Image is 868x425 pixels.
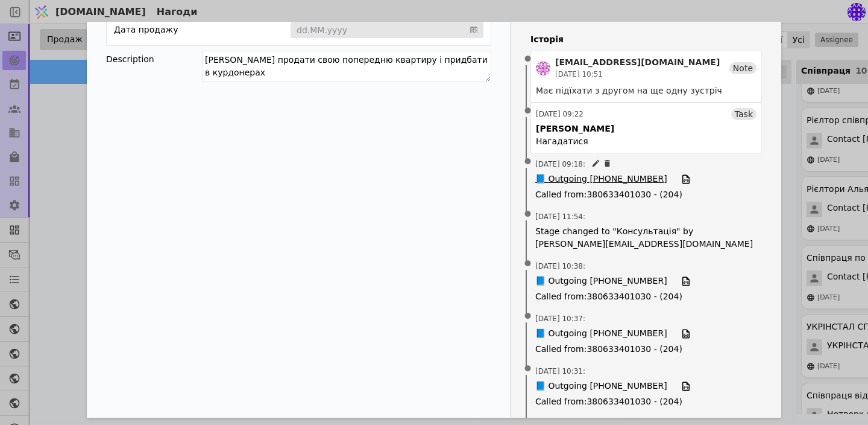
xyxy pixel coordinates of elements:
[522,96,534,127] span: •
[535,290,757,303] span: Called from : 380633401030 - (204)
[535,313,585,324] span: [DATE] 10:37 :
[106,51,202,68] div: Description
[535,380,667,393] span: 📘 Outgoing [PHONE_NUMBER]
[202,51,491,82] textarea: [PERSON_NAME] продати свою попередню квартиру і придбати в курдонерах
[535,327,667,340] span: 📘 Outgoing [PHONE_NUMBER]
[530,33,762,46] h4: Історія
[536,61,550,75] img: de
[536,135,588,148] div: Нагадатися
[522,147,534,177] span: •
[522,199,534,230] span: •
[535,366,585,377] span: [DATE] 10:31 :
[522,301,534,332] span: •
[536,85,756,97] div: Має підїхати з другом на ще одну зустріч
[522,44,534,75] span: •
[535,188,757,201] span: Called from : 380633401030 - (204)
[87,22,781,418] div: Add Opportunity
[535,343,757,356] span: Called from : 380633401030 - (204)
[535,225,757,251] span: Stage changed to "Консультація" by [PERSON_NAME][EMAIL_ADDRESS][DOMAIN_NAME]
[555,56,720,69] div: [EMAIL_ADDRESS][DOMAIN_NAME]
[114,21,178,38] div: Дата продажу
[729,62,756,74] div: Note
[535,261,585,272] span: [DATE] 10:38 :
[522,354,534,385] span: •
[535,275,667,288] span: 📘 Outgoing [PHONE_NUMBER]
[535,173,667,186] span: 📘 Outgoing [PHONE_NUMBER]
[535,211,585,222] span: [DATE] 11:54 :
[536,123,614,135] div: [PERSON_NAME]
[555,69,720,80] div: [DATE] 10:51
[522,249,534,280] span: •
[536,109,583,120] div: [DATE] 09:22
[535,395,757,408] span: Called from : 380633401030 - (204)
[470,24,477,36] svg: calendar
[535,159,585,170] span: [DATE] 09:18 :
[731,108,756,120] div: Task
